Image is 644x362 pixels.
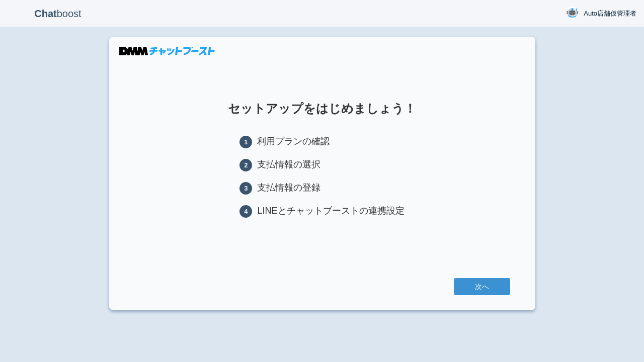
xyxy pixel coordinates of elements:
a: 次へ [454,278,510,295]
li: 利用プランの確認 [239,135,404,148]
span: Auto店舗仮管理者 [584,9,636,19]
img: DMMチャットブースト [119,47,215,55]
span: 3 [239,182,252,195]
li: 支払情報の選択 [239,158,404,171]
span: 4 [239,205,252,218]
b: Chat [34,8,56,19]
span: 1 [239,136,252,148]
li: LINEとチャットブーストの連携設定 [239,205,404,218]
p: boost [8,1,108,26]
img: User Image [566,7,579,19]
li: 支払情報の登録 [239,182,404,195]
span: 2 [239,159,252,171]
h1: セットアップをはじめましょう！ [134,102,510,115]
